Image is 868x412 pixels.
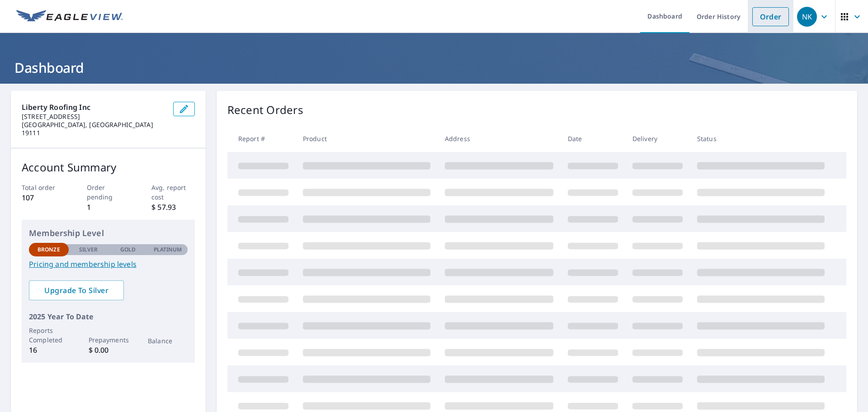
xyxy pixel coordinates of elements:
img: EV Logo [16,10,123,24]
p: Reports Completed [29,326,69,345]
p: 16 [29,345,69,355]
th: Product [296,125,438,152]
p: Silver [79,246,98,254]
p: Bronze [38,246,60,254]
p: Recent Orders [227,102,303,118]
th: Status [690,125,832,152]
span: Upgrade To Silver [36,285,117,295]
p: Membership Level [29,227,188,239]
th: Report # [227,125,296,152]
th: Date [561,125,625,152]
p: 1 [87,202,130,213]
p: Platinum [154,246,182,254]
p: [STREET_ADDRESS] [22,113,166,121]
div: NK [797,7,817,27]
p: Order pending [87,183,130,202]
p: Gold [120,246,136,254]
p: [GEOGRAPHIC_DATA], [GEOGRAPHIC_DATA] 19111 [22,121,166,137]
a: Pricing and membership levels [29,259,188,270]
p: $ 0.00 [89,345,128,355]
p: Prepayments [89,335,128,345]
a: Upgrade To Silver [29,280,124,300]
p: Balance [148,336,188,346]
p: Avg. report cost [151,183,195,202]
a: Order [752,7,789,26]
p: 107 [22,192,65,203]
p: Total order [22,183,65,192]
p: Account Summary [22,159,195,175]
p: 2025 Year To Date [29,311,188,322]
p: $ 57.93 [151,202,195,213]
th: Address [438,125,561,152]
th: Delivery [625,125,690,152]
p: Liberty Roofing Inc [22,102,166,113]
h1: Dashboard [11,58,857,77]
